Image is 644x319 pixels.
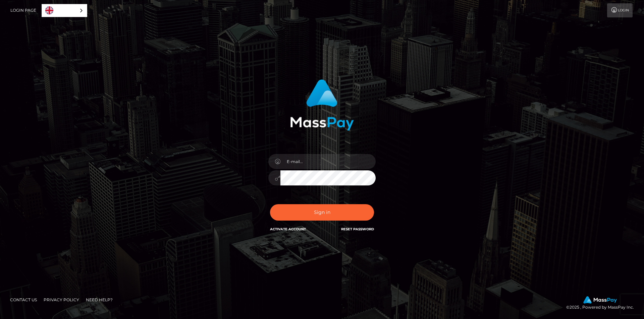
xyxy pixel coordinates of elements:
a: Reset Password [341,227,374,231]
img: MassPay Login [290,79,354,131]
a: Need Help? [83,295,115,305]
aside: Language selected: English [42,4,87,17]
a: Contact Us [7,295,40,305]
button: Sign in [270,204,374,221]
div: Language [42,4,87,17]
a: Login Page [10,3,36,17]
div: © 2025 , Powered by MassPay Inc. [566,296,639,311]
a: Activate Account [270,227,306,231]
a: Login [607,3,633,17]
img: MassPay [583,296,617,304]
input: E-mail... [280,154,376,169]
a: Privacy Policy [41,295,82,305]
a: English [42,4,87,17]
